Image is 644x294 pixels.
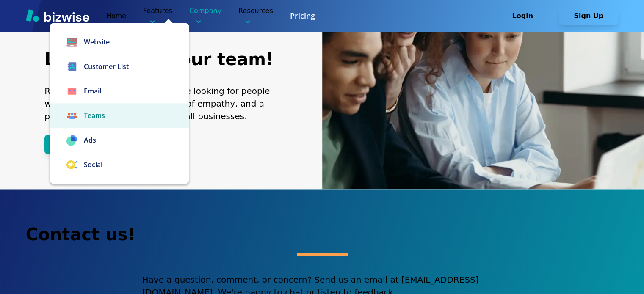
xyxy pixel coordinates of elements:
p: Features [143,6,172,26]
button: See open positions [44,135,127,154]
a: Teams [50,103,189,128]
a: See open positions [44,140,127,148]
a: Sign Up [559,12,618,20]
img: Bizwise Logo [26,9,89,22]
button: Sign Up [559,8,618,25]
a: Website [50,30,189,54]
h2: Contact us! [26,223,618,246]
a: Pricing [290,11,315,21]
p: Ready to join our collective? We're looking for people with huge hearts, a strong sense of empath... [44,85,277,123]
h2: Level up. Join our team! [44,48,277,71]
a: Social [50,152,189,177]
a: Ads [50,128,189,152]
button: Login [493,8,552,25]
a: Login [493,12,559,20]
p: Resources [238,6,273,26]
a: Home [106,12,126,20]
a: Customer List [50,54,189,79]
p: Company [189,6,221,26]
a: Email [50,79,189,103]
